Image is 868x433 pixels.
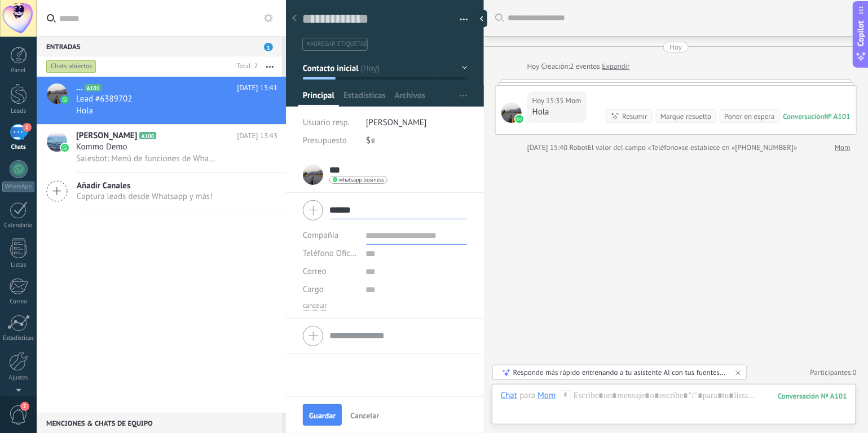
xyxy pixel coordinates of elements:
span: Correo [303,266,327,277]
div: Hoy [670,42,682,52]
span: Archivos [395,90,425,107]
span: 1 [23,123,32,132]
span: 0 [853,368,857,377]
span: Presupuesto [303,135,347,146]
span: Salesbot: Menú de funciones de WhatsApp ¡Desbloquea la mensajería mejorada en WhatsApp! Haz clic ... [76,153,215,164]
span: [DATE] 15:41 [237,82,277,94]
div: Usuario resp. [303,114,358,132]
div: Menciones & Chats de equipo [37,413,282,433]
span: ... [76,82,82,94]
div: Ajustes [2,374,35,382]
span: El valor del campo «Teléfono» [588,142,682,153]
span: #agregar etiquetas [307,40,367,48]
a: avataricon[PERSON_NAME]A100[DATE] 13:43Kommo DemoSalesbot: Menú de funciones de WhatsApp ¡Desbloq... [37,125,286,172]
div: [DATE] 15:40 [527,142,570,153]
span: A101 [85,84,101,91]
span: Copilot [856,21,867,47]
span: Mom [501,103,522,123]
span: [PERSON_NAME] [366,117,427,128]
span: [PERSON_NAME] [76,130,137,142]
div: Entradas [37,36,282,56]
span: para [519,390,535,401]
div: Calendario [2,222,35,229]
span: Principal [303,90,334,107]
div: Hoy [527,61,541,72]
span: se establece en «[PHONE_NUMBER]» [682,142,797,153]
span: Usuario resp. [303,117,350,128]
div: Marque resuelto [660,111,711,122]
button: Cancelar [346,406,384,424]
button: Guardar [303,404,342,426]
div: Hoy 15:35 [532,95,566,107]
span: Hola [76,105,93,116]
div: Creación: [527,61,630,72]
div: Panel [2,67,35,74]
span: 2 [20,402,29,411]
div: WhatsApp [2,182,34,192]
span: 1 [264,43,273,51]
span: Añadir Canales [77,180,213,191]
div: Ocultar [476,10,487,27]
span: Kommo Demo [76,142,127,153]
div: Listas [2,262,35,269]
div: 101 [778,391,847,401]
span: Cancelar [350,412,379,419]
div: Correo [2,298,35,306]
span: 2 eventos [570,61,600,72]
span: Teléfono Oficina [303,248,362,259]
a: Mom [835,142,851,153]
div: Estadísticas [2,335,35,342]
span: Captura leads desde Whatsapp y más! [77,191,213,202]
div: Chats abiertos [46,60,96,73]
span: whatsapp business [339,177,384,183]
img: icon [61,96,69,104]
a: avataricon...A101[DATE] 15:41Lead #6389702Hola [37,77,286,124]
button: Correo [303,263,327,281]
span: Lead #6389702 [76,94,132,105]
label: Compañía [303,231,338,240]
a: Participantes:0 [810,368,857,377]
div: Cargo [303,281,358,299]
span: : [556,390,557,401]
span: Estadísticas [343,90,386,107]
div: Presupuesto [303,132,358,150]
span: Robot [570,143,588,152]
span: Mom [566,95,581,107]
span: A100 [139,132,156,139]
a: Expandir [602,61,630,72]
span: [DATE] 13:43 [237,130,277,142]
div: Poner en espera [724,111,774,122]
span: Cargo [303,285,324,294]
div: Leads [2,108,35,115]
div: $ [366,132,468,150]
img: waba.svg [515,115,523,123]
div: Responde más rápido entrenando a tu asistente AI con tus fuentes de datos [513,368,727,377]
span: Guardar [309,412,336,419]
div: Total: 2 [232,61,258,72]
div: Hola [532,107,581,118]
button: Teléfono Oficina [303,245,358,263]
div: Resumir [622,111,647,122]
div: Conversación [783,112,825,121]
button: cancelar [303,302,327,311]
div: № A101 [825,112,851,121]
img: icon [61,144,69,152]
div: Mom [537,390,556,400]
button: Más [258,56,282,77]
div: Chats [2,144,35,151]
